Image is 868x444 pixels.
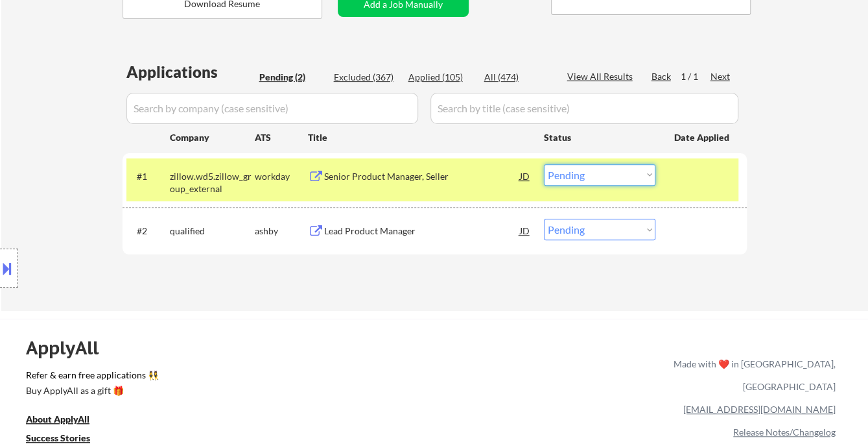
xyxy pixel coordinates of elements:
[324,170,520,183] div: Senior Product Manager, Seller
[519,164,532,188] div: JD
[126,93,418,124] input: Search by company (case sensitive)
[308,131,532,144] div: Title
[733,426,836,438] a: Release Notes/Changelog
[334,71,399,84] div: Excluded (367)
[519,219,532,242] div: JD
[674,131,731,144] div: Date Applied
[651,70,672,83] div: Back
[544,125,655,149] div: Status
[484,71,549,84] div: All (474)
[567,70,637,83] div: View All Results
[683,404,836,415] a: [EMAIL_ADDRESS][DOMAIN_NAME]
[430,93,738,124] input: Search by title (case sensitive)
[408,71,473,84] div: Applied (105)
[126,64,255,80] div: Applications
[255,131,308,144] div: ATS
[255,170,308,183] div: workday
[668,352,836,398] div: Made with ❤️ in [GEOGRAPHIC_DATA], [GEOGRAPHIC_DATA]
[255,225,308,238] div: ashby
[710,70,731,83] div: Next
[324,225,520,238] div: Lead Product Manager
[681,70,710,83] div: 1 / 1
[259,71,324,84] div: Pending (2)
